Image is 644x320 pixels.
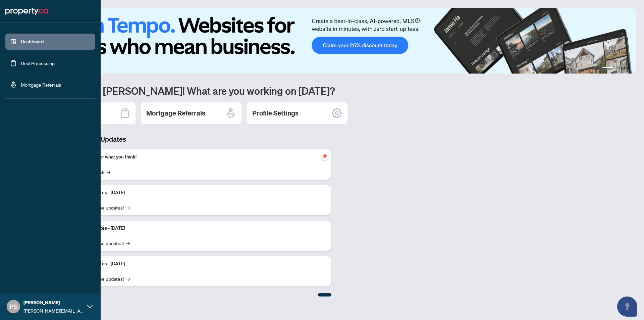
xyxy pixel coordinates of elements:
[35,135,331,144] h3: Brokerage & Industry Updates
[10,302,17,311] span: PS
[146,108,205,118] h2: Mortgage Referrals
[321,152,329,160] span: pushpin
[617,296,637,317] button: Open asap
[21,60,55,66] a: Deal Processing
[70,225,326,232] p: Platform Updates - [DATE]
[126,275,130,282] span: →
[5,6,48,17] img: logo
[107,168,110,176] span: →
[70,260,326,268] p: Platform Updates - [DATE]
[602,67,613,70] button: 1
[616,67,619,70] button: 2
[126,204,130,211] span: →
[21,39,44,45] a: Dashboard
[23,307,84,314] span: [PERSON_NAME][EMAIL_ADDRESS][DOMAIN_NAME]
[70,153,326,161] p: We want to hear what you think!
[252,108,299,118] h2: Profile Settings
[126,239,130,247] span: →
[70,189,326,196] p: Platform Updates - [DATE]
[23,299,84,306] span: [PERSON_NAME]
[21,82,61,88] a: Mortgage Referrals
[35,8,636,74] img: Slide 0
[621,67,624,70] button: 3
[627,67,629,70] button: 4
[35,84,636,97] h1: Welcome back [PERSON_NAME]! What are you working on [DATE]?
